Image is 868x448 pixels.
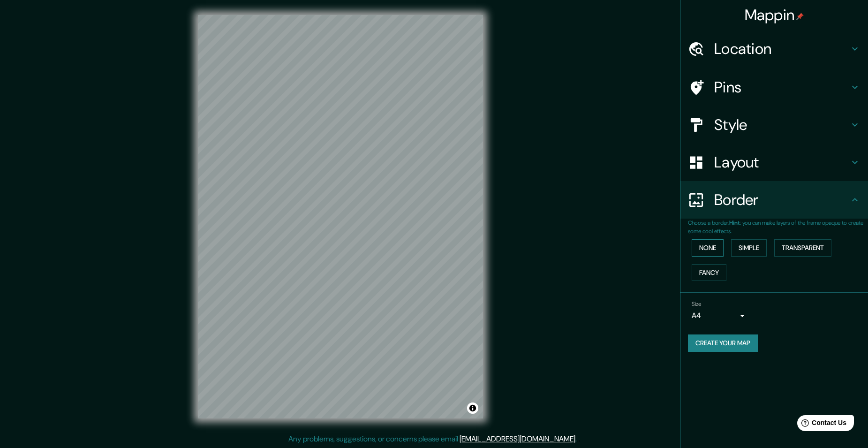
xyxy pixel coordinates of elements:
p: Choose a border. : you can make layers of the frame opaque to create some cool effects. [688,219,868,235]
p: Any problems, suggestions, or concerns please email . [288,433,577,445]
canvas: Map [198,15,483,418]
div: Border [680,181,868,219]
div: A4 [692,308,748,323]
h4: Layout [714,153,849,172]
button: Transparent [774,239,831,257]
button: Simple [731,239,767,257]
iframe: Help widget launcher [785,411,858,438]
button: None [692,239,724,257]
div: . [578,433,580,445]
img: pin-icon.png [796,13,804,20]
b: Hint [729,219,740,227]
div: Pins [680,68,868,106]
h4: Style [714,115,849,134]
div: . [577,433,578,445]
h4: Location [714,39,849,58]
label: Size [692,300,702,308]
button: Create your map [688,334,758,352]
a: [EMAIL_ADDRESS][DOMAIN_NAME] [460,434,575,444]
div: Layout [680,144,868,181]
div: Style [680,106,868,144]
h4: Pins [714,78,849,97]
button: Toggle attribution [467,402,478,414]
div: Location [680,30,868,68]
h4: Border [714,190,849,209]
button: Fancy [692,264,726,281]
h4: Mappin [745,6,804,24]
